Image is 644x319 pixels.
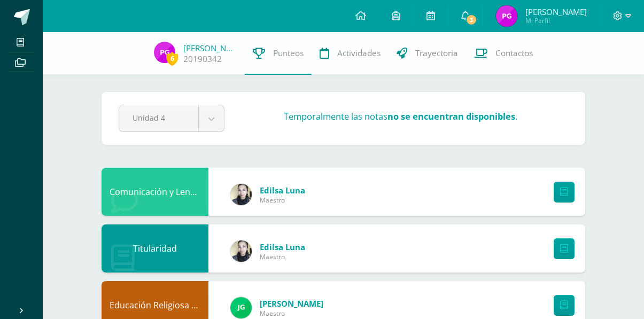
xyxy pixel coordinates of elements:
[230,297,252,318] img: 3da61d9b1d2c0c7b8f7e89c78bbce001.png
[260,309,323,318] span: Maestro
[260,242,305,252] span: Edilsa Luna
[466,32,541,75] a: Contactos
[133,105,185,130] span: Unidad 4
[166,52,178,65] span: 6
[230,240,252,262] img: 119c9a59dca757fc394b575038654f60.png
[337,48,381,59] span: Actividades
[260,252,305,261] span: Maestro
[496,5,517,27] img: 449fa3c28cd95f5637d4cfbcb78d3c35.png
[525,16,587,25] span: Mi Perfil
[465,14,477,26] span: 3
[245,32,312,75] a: Punteos
[389,32,466,75] a: Trayectoria
[495,48,533,59] span: Contactos
[102,224,208,273] div: Titularidad
[312,32,389,75] a: Actividades
[260,196,305,205] span: Maestro
[260,185,305,196] span: Edilsa Luna
[387,110,515,122] strong: no se encuentran disponibles
[154,42,175,63] img: 449fa3c28cd95f5637d4cfbcb78d3c35.png
[183,43,237,53] a: [PERSON_NAME]
[230,184,252,205] img: 119c9a59dca757fc394b575038654f60.png
[119,105,224,131] a: Unidad 4
[284,110,517,122] h3: Temporalmente las notas .
[183,53,222,65] a: 20190342
[525,6,587,17] span: [PERSON_NAME]
[415,48,458,59] span: Trayectoria
[102,168,208,216] div: Comunicación y Lenguaje, Idioma Extranjero Inglés
[260,298,323,309] span: [PERSON_NAME]
[273,48,304,59] span: Punteos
